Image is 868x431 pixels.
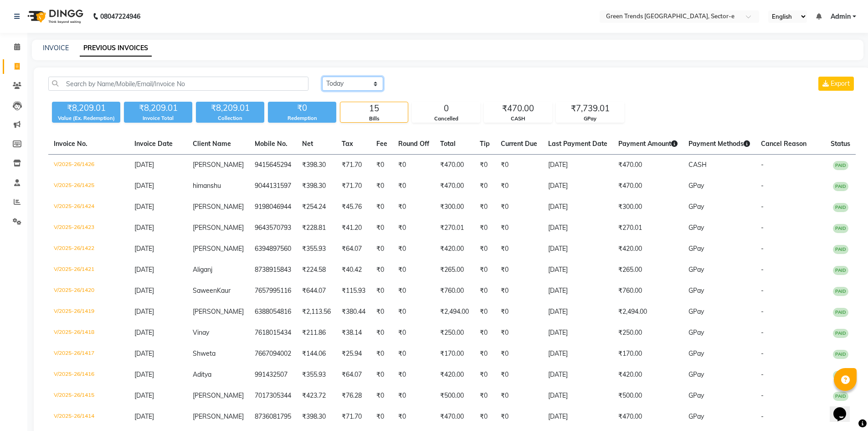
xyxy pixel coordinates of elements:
td: ₹115.93 [336,280,371,301]
td: ₹500.00 [613,385,683,406]
td: ₹0 [474,197,495,218]
td: ₹0 [474,155,495,176]
td: ₹250.00 [613,322,683,343]
span: Last Payment Date [548,140,607,148]
div: Bills [340,115,408,123]
div: ₹470.00 [484,102,552,115]
span: - [761,307,764,316]
td: ₹0 [474,260,495,280]
td: ₹0 [474,343,495,364]
td: ₹0 [495,176,543,197]
span: GPay [688,244,704,253]
td: ₹0 [371,197,393,218]
span: PAID [833,308,848,317]
td: ₹470.00 [613,176,683,197]
span: [PERSON_NAME] [193,203,244,211]
span: Payment Amount [618,140,678,148]
td: ₹0 [474,176,495,197]
span: PAID [833,161,848,170]
td: ₹470.00 [613,155,683,176]
td: ₹0 [371,176,393,197]
span: [DATE] [134,370,154,379]
td: ₹0 [371,364,393,385]
td: ₹0 [495,239,543,260]
iframe: chat widget [830,395,859,422]
span: [PERSON_NAME] [193,161,244,169]
td: ₹423.72 [297,385,336,406]
td: [DATE] [543,406,613,427]
span: PAID [833,350,848,359]
span: PAID [833,182,848,191]
span: PAID [833,287,848,296]
td: ₹0 [474,218,495,239]
span: Current Due [501,140,537,148]
span: - [761,161,764,169]
span: Round Off [398,140,429,148]
td: ₹0 [474,385,495,406]
td: ₹470.00 [435,406,474,427]
td: ₹64.07 [336,239,371,260]
span: [DATE] [134,265,154,274]
td: ₹500.00 [435,385,474,406]
td: 9044131597 [249,176,297,197]
span: Invoice Date [134,140,173,148]
td: ₹0 [393,218,435,239]
td: 7657995116 [249,280,297,301]
td: ₹270.01 [435,218,474,239]
td: V/2025-26/1425 [48,176,129,197]
div: Value (Ex. Redemption) [52,114,120,122]
span: Kaur [217,286,231,295]
span: himanshu [193,182,221,190]
span: [DATE] [134,244,154,253]
td: V/2025-26/1421 [48,260,129,280]
td: 6394897560 [249,239,297,260]
div: GPay [556,115,624,123]
td: ₹0 [474,280,495,301]
td: ₹0 [495,406,543,427]
span: GPay [688,391,704,400]
td: ₹0 [393,364,435,385]
td: 9643570793 [249,218,297,239]
td: V/2025-26/1420 [48,280,129,301]
td: ₹0 [474,406,495,427]
span: Saween [193,286,217,295]
td: [DATE] [543,385,613,406]
td: ₹71.70 [336,155,371,176]
td: ₹0 [495,218,543,239]
span: CASH [688,161,707,169]
td: ₹0 [495,155,543,176]
td: ₹420.00 [613,239,683,260]
td: ₹2,494.00 [435,301,474,322]
td: 6388054816 [249,301,297,322]
span: PAID [833,392,848,401]
span: PAID [833,371,848,380]
td: [DATE] [543,239,613,260]
td: ₹300.00 [435,197,474,218]
td: [DATE] [543,260,613,280]
td: V/2025-26/1419 [48,301,129,322]
td: ₹644.07 [297,280,336,301]
span: [PERSON_NAME] [193,412,244,421]
span: Net [302,140,313,148]
td: ₹0 [393,322,435,343]
span: GPay [688,328,704,337]
td: ₹0 [393,301,435,322]
td: V/2025-26/1415 [48,385,129,406]
td: ₹0 [393,239,435,260]
span: - [761,223,764,232]
td: V/2025-26/1424 [48,197,129,218]
span: - [761,182,764,190]
td: ₹398.30 [297,406,336,427]
a: PREVIOUS INVOICES [80,40,152,57]
td: ₹76.28 [336,385,371,406]
span: - [761,244,764,253]
td: V/2025-26/1426 [48,155,129,176]
td: ₹0 [393,385,435,406]
td: ₹0 [393,406,435,427]
div: ₹7,739.01 [556,102,624,115]
span: [DATE] [134,412,154,421]
td: ₹398.30 [297,176,336,197]
td: ₹420.00 [613,364,683,385]
td: ₹170.00 [435,343,474,364]
span: [DATE] [134,161,154,169]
